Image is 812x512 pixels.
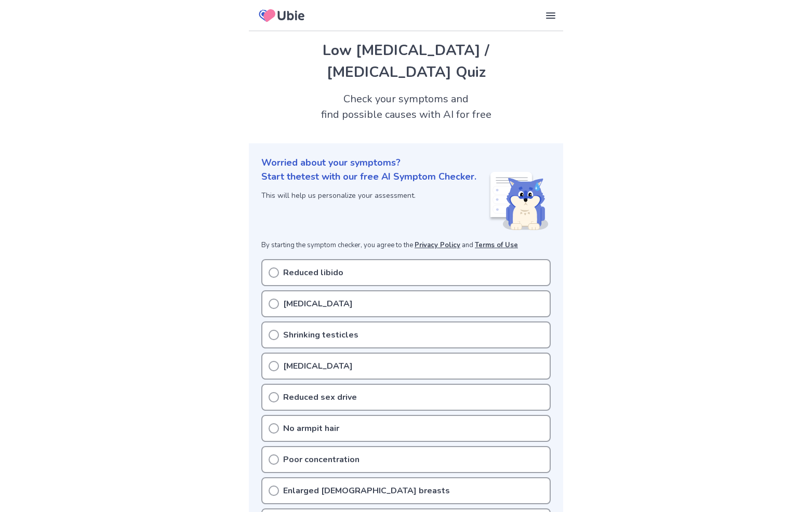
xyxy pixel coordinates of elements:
img: Shiba [488,172,549,230]
p: [MEDICAL_DATA] [283,298,353,310]
p: Worried about your symptoms? [261,156,551,170]
p: Shrinking testicles [283,329,358,341]
p: Start the test with our free AI Symptom Checker. [261,170,476,184]
p: By starting the symptom checker, you agree to the and [261,240,551,251]
h2: Check your symptoms and find possible causes with AI for free [249,91,563,123]
h1: Low [MEDICAL_DATA] / [MEDICAL_DATA] Quiz [261,39,551,83]
a: Privacy Policy [415,240,460,250]
p: [MEDICAL_DATA] [283,360,353,372]
p: Poor concentration [283,453,360,466]
p: Reduced libido [283,266,343,279]
p: This will help us personalize your assessment. [261,190,476,201]
p: Enlarged [DEMOGRAPHIC_DATA] breasts [283,484,450,497]
a: Terms of Use [475,240,518,250]
p: No armpit hair [283,422,339,435]
p: Reduced sex drive [283,391,357,403]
